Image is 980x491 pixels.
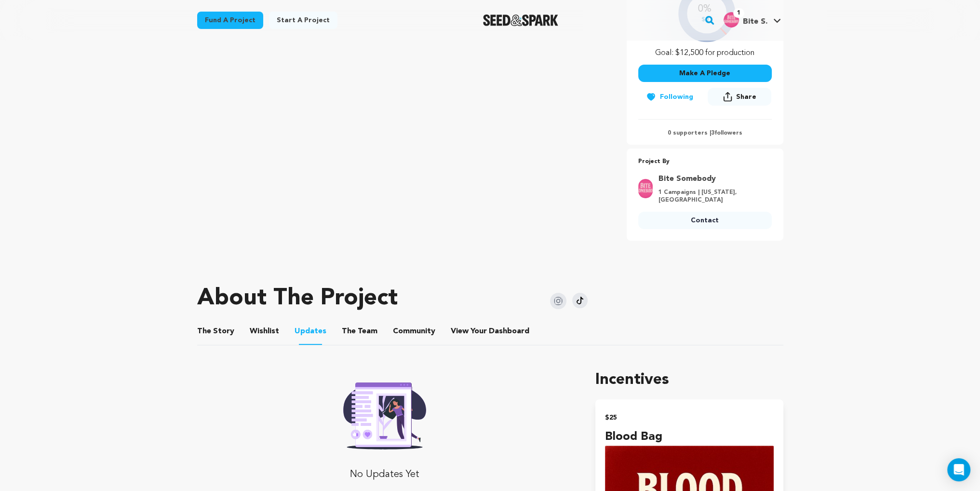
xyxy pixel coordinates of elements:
[483,14,559,26] img: Seed&Spark Logo Dark Mode
[638,129,772,137] p: 0 supporters | followers
[638,212,772,229] a: Contact
[638,179,653,198] img: 7ee66679177e1182.png
[638,65,772,82] button: Make A Pledge
[483,14,559,26] a: Seed&Spark Homepage
[722,10,783,30] span: Bite S.'s Profile
[197,326,234,337] span: Story
[708,88,771,109] span: Share
[638,156,772,167] p: Project By
[658,173,766,185] a: Goto Bite Somebody profile
[197,326,211,337] span: The
[736,92,756,102] span: Share
[336,376,434,450] img: Seed&Spark Rafiki Image
[638,88,701,106] button: Following
[489,326,529,337] span: Dashboard
[733,8,744,18] span: 1
[197,12,263,29] a: Fund a project
[269,12,337,29] a: Start a project
[250,326,279,337] span: Wishlist
[605,411,773,424] h2: $25
[595,368,783,392] h1: Incentives
[572,293,588,308] img: Seed&Spark Tiktok Icon
[295,326,326,337] span: Updates
[711,130,714,136] span: 3
[722,10,783,27] a: Bite S.'s Profile
[724,12,767,27] div: Bite S.'s Profile
[342,326,356,337] span: The
[393,326,435,337] span: Community
[291,465,478,484] p: No Updates Yet
[724,12,739,27] img: 7ee66679177e1182.png
[658,189,766,204] p: 1 Campaigns | [US_STATE], [GEOGRAPHIC_DATA]
[197,287,398,310] h1: About The Project
[947,458,970,481] div: Open Intercom Messenger
[743,18,767,26] span: Bite S.
[342,326,377,337] span: Team
[451,326,531,337] span: Your
[550,293,566,309] img: Seed&Spark Instagram Icon
[451,326,531,337] a: ViewYourDashboard
[605,428,773,446] h4: Blood Bag
[708,88,771,106] button: Share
